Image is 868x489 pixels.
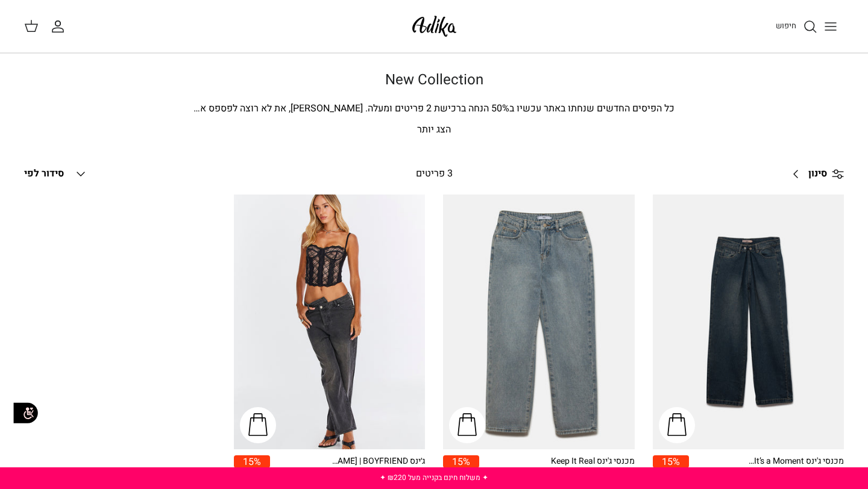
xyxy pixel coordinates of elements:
[776,19,817,34] a: חיפוש
[51,19,70,34] a: החשבון שלי
[653,195,844,449] a: מכנסי ג'ינס It’s a Moment גזרה רחבה | BAGGY
[479,455,635,481] a: מכנסי ג'ינס Keep It Real 169.90 ₪ 199.90 ₪
[653,455,689,481] a: 15%
[817,13,844,40] button: Toggle menu
[689,455,844,481] a: מכנסי ג'ינס It’s a Moment גזרה רחבה | BAGGY 195.40 ₪ 229.90 ₪
[24,166,64,181] span: סידור לפי
[443,195,635,449] a: מכנסי ג'ינס Keep It Real
[193,101,675,131] span: כל הפיסים החדשים שנחתו באתר עכשיו ב50% הנחה ברכישת 2 פריטים ומעלה. [PERSON_NAME], את לא רוצה לפספ...
[443,455,479,481] a: 15%
[653,455,689,468] span: 15%
[234,455,270,481] a: 15%
[747,455,844,468] div: מכנסי ג'ינס It’s a Moment גזרה רחבה | BAGGY
[234,455,270,468] span: 15%
[538,455,635,468] div: מכנסי ג'ינס Keep It Real
[24,122,844,138] p: הצג יותר
[380,472,488,483] a: ✦ משלוח חינם בקנייה מעל ₪220 ✦
[338,166,531,182] div: 3 פריטים
[808,166,827,182] span: סינון
[234,195,426,449] a: ג׳ינס All Or Nothing קריס-קרוס | BOYFRIEND
[409,12,460,40] img: Adika IL
[776,20,796,31] span: חיפוש
[329,455,425,468] div: ג׳ינס All Or Nothing [PERSON_NAME] | BOYFRIEND
[9,396,42,429] img: accessibility_icon02.svg
[24,72,844,89] h1: New Collection
[24,161,88,187] button: סידור לפי
[443,455,479,468] span: 15%
[270,455,426,481] a: ג׳ינס All Or Nothing [PERSON_NAME] | BOYFRIEND 186.90 ₪ 219.90 ₪
[784,160,844,188] a: סינון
